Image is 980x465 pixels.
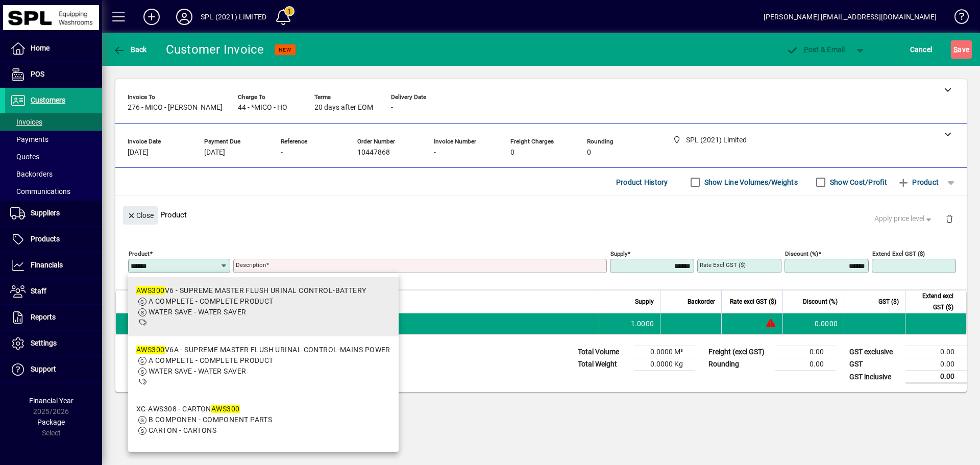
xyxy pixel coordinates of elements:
[764,9,937,25] div: [PERSON_NAME] [EMAIL_ADDRESS][DOMAIN_NAME]
[844,371,905,383] td: GST inclusive
[120,210,160,219] app-page-header-button: Close
[37,418,65,426] span: Package
[135,8,168,26] button: Add
[10,170,53,178] span: Backorders
[204,149,225,157] span: [DATE]
[703,346,775,358] td: Freight (excl GST)
[5,148,102,165] a: Quotes
[149,415,272,424] span: B COMPONEN - COMPONENT PARTS
[149,367,247,375] span: WATER SAVE - WATER SAVER
[31,44,50,52] span: Home
[149,308,247,316] span: WATER SAVE - WATER SAVER
[953,41,969,58] span: ave
[703,358,775,371] td: Rounding
[5,113,102,131] a: Invoices
[951,40,972,59] button: Save
[786,45,845,54] span: ost & Email
[612,173,672,191] button: Product History
[5,331,102,356] a: Settings
[912,290,953,313] span: Extend excl GST ($)
[128,277,399,336] mat-option: AWS300V6 - SUPREME MASTER FLUSH URINAL CONTROL-BATTERY
[128,104,223,112] span: 276 - MICO - [PERSON_NAME]
[804,45,808,54] span: P
[587,149,591,157] span: 0
[136,346,165,354] em: AWS300
[700,261,746,268] mat-label: Rate excl GST ($)
[803,296,838,307] span: Discount (%)
[844,358,905,371] td: GST
[782,313,844,334] td: 0.0000
[31,261,63,269] span: Financials
[31,235,60,243] span: Products
[128,336,399,396] mat-option: AWS300V6A - SUPREME MASTER FLUSH URINAL CONTROL-MAINS POWER
[878,296,899,307] span: GST ($)
[5,227,102,252] a: Products
[136,285,366,296] div: V6 - SUPREME MASTER FLUSH URINAL CONTROL-BATTERY
[775,358,836,371] td: 0.00
[5,253,102,278] a: Financials
[136,286,165,295] em: AWS300
[10,153,39,161] span: Quotes
[31,287,46,295] span: Staff
[113,45,147,54] span: Back
[10,187,70,195] span: Communications
[31,70,44,78] span: POS
[211,405,240,413] em: AWS300
[631,319,654,329] span: 1.0000
[870,210,938,228] button: Apply price level
[872,250,925,257] mat-label: Extend excl GST ($)
[775,346,836,358] td: 0.00
[905,346,967,358] td: 0.00
[31,209,60,217] span: Suppliers
[5,165,102,183] a: Backorders
[616,174,668,190] span: Product History
[136,404,272,414] div: XC-AWS308 - CARTON
[781,40,850,59] button: Post & Email
[947,2,967,35] a: Knowledge Base
[828,177,887,187] label: Show Cost/Profit
[149,426,216,434] span: CARTON - CARTONS
[31,365,56,373] span: Support
[238,104,287,112] span: 44 - *MICO - HO
[5,305,102,330] a: Reports
[5,201,102,226] a: Suppliers
[702,177,798,187] label: Show Line Volumes/Weights
[874,213,934,224] span: Apply price level
[5,36,102,61] a: Home
[434,149,436,157] span: -
[634,346,695,358] td: 0.0000 M³
[573,346,634,358] td: Total Volume
[102,40,158,59] app-page-header-button: Back
[110,40,150,59] button: Back
[31,313,56,321] span: Reports
[136,345,390,355] div: V6A - SUPREME MASTER FLUSH URINAL CONTROL-MAINS POWER
[953,45,958,54] span: S
[5,183,102,200] a: Communications
[168,8,201,26] button: Profile
[31,339,57,347] span: Settings
[129,250,150,257] mat-label: Product
[128,396,399,444] mat-option: XC-AWS308 - CARTON AWS300
[730,296,776,307] span: Rate excl GST ($)
[391,104,393,112] span: -
[149,356,274,364] span: A COMPLETE - COMPLETE PRODUCT
[357,149,390,157] span: 10447868
[573,358,634,371] td: Total Weight
[610,250,627,257] mat-label: Supply
[123,206,158,225] button: Close
[510,149,514,157] span: 0
[236,261,266,268] mat-label: Description
[5,279,102,304] a: Staff
[908,40,935,59] button: Cancel
[635,296,654,307] span: Supply
[115,196,967,233] div: Product
[910,41,933,58] span: Cancel
[688,296,715,307] span: Backorder
[844,346,905,358] td: GST exclusive
[5,357,102,382] a: Support
[201,9,266,25] div: SPL (2021) LIMITED
[937,206,962,231] button: Delete
[314,104,373,112] span: 20 days after EOM
[128,149,149,157] span: [DATE]
[29,397,73,405] span: Financial Year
